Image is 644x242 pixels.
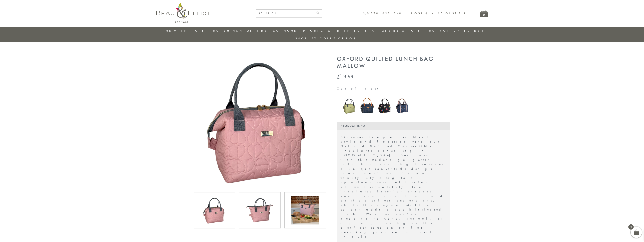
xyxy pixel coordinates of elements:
[360,96,374,115] img: Navy Broken-hearted Convertible Insulated Lunch Bag
[480,10,488,17] a: 0
[224,29,280,33] a: Lunch On The Go
[291,196,319,224] img: Oxford Quilted Lunch Bag Mallow
[337,72,353,80] bdi: 19.99
[337,87,450,90] p: Out of stock
[360,96,374,116] a: Navy Broken-hearted Convertible Insulated Lunch Bag
[342,96,356,115] img: Oxford quilted lunch bag pistachio
[246,196,274,224] img: Oxford Quilted Lunch Bag Mallow
[411,11,467,15] a: Login / Register
[194,56,326,188] img: Oxford Quilted Lunch Bag Mallow
[440,29,486,33] a: For Children
[395,97,409,115] a: Monogram Midnight Convertible Lunch Bag
[341,135,446,239] p: Discover the perfect blend of style and function with our Oxford Quilted Convertible Insulated Lu...
[628,224,634,230] span: 0
[365,29,436,33] a: Stationery & Gifting
[201,196,229,224] img: Oxford Quilted Lunch Bag Mallow
[378,96,392,115] img: Emily convertible lunch bag
[363,12,402,15] a: 01279 653 249
[395,97,409,114] img: Monogram Midnight Convertible Lunch Bag
[284,29,299,33] a: Home
[303,29,361,33] a: Picnic & Dining
[166,29,191,33] a: New in!
[337,72,341,80] span: £
[337,56,450,70] h1: Oxford Quilted Lunch Bag Mallow
[337,122,450,130] div: Product Info
[256,10,314,17] input: SEARCH
[295,37,356,40] a: Shop by collection
[342,96,356,116] a: Oxford quilted lunch bag pistachio
[195,29,220,33] a: Gifting
[156,3,210,23] img: logo
[378,96,392,116] a: Emily convertible lunch bag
